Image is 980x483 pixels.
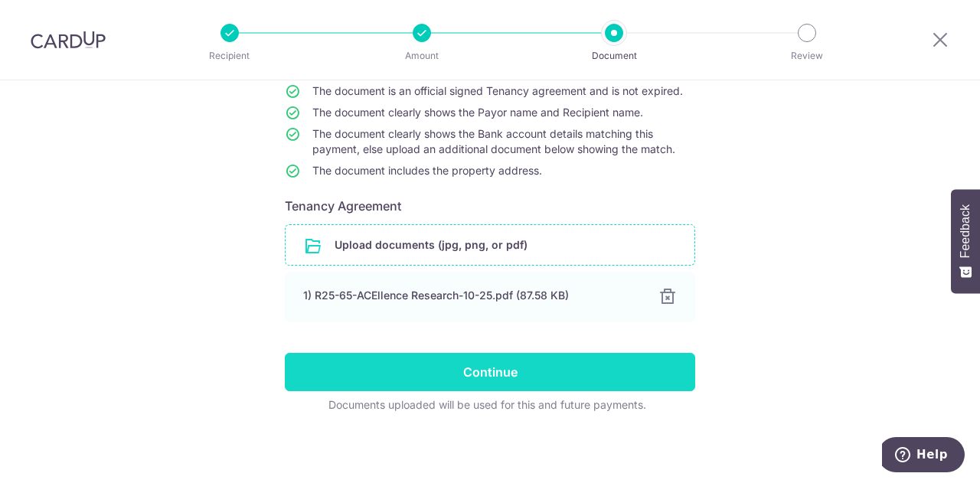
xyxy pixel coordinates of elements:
img: CardUp [31,31,106,49]
p: Amount [365,48,479,64]
span: The document clearly shows the Bank account details matching this payment, else upload an additio... [312,127,675,155]
div: 1) R25-65-ACEllence Research-10-25.pdf (87.58 KB) [303,288,640,303]
span: Feedback [959,204,972,258]
span: The document includes the property address. [312,164,542,177]
p: Review [750,48,864,64]
p: Document [557,48,671,64]
div: Upload documents (jpg, png, or pdf) [285,224,695,266]
iframe: Opens a widget where you can find more information [882,437,965,475]
h6: Tenancy Agreement [285,197,695,215]
button: Feedback - Show survey [951,189,980,293]
span: The document is an official signed Tenancy agreement and is not expired. [312,84,683,97]
p: Recipient [173,48,286,64]
span: The document clearly shows the Payor name and Recipient name. [312,106,643,119]
input: Continue [285,353,695,391]
div: Documents uploaded will be used for this and future payments. [285,397,689,413]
